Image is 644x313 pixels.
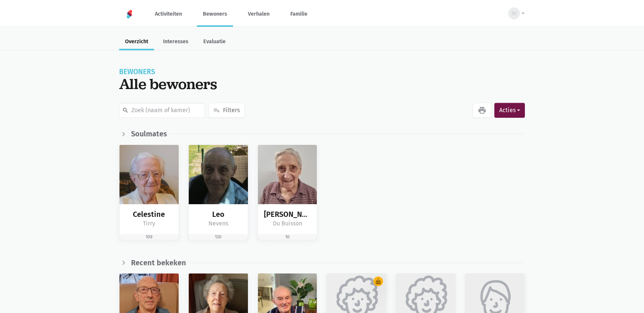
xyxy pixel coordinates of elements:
[125,219,173,228] div: Tirry
[125,210,173,219] div: Celestine
[375,278,382,285] i: cake
[494,103,525,118] button: Acties
[195,210,242,219] div: Leo
[264,210,311,219] div: [PERSON_NAME]
[242,1,275,26] a: Verhalen
[511,10,517,17] span: SV
[208,103,245,118] button: playlist_addFilters
[258,145,318,240] a: bewoner afbeelding [PERSON_NAME] Du Buisson 10
[503,5,525,22] button: SV
[197,1,233,26] a: Bewoners
[125,10,134,19] img: Home
[197,34,232,50] a: Evaluatie
[119,69,525,75] div: Bewoners
[189,234,248,240] div: 130
[478,106,487,115] i: print
[122,107,129,114] i: search
[157,34,194,50] a: Interesses
[119,145,179,204] img: bewoner afbeelding
[119,234,179,240] div: 109
[119,103,205,118] input: Zoek (naam of kamer)
[119,258,128,267] i: chevron_right
[189,145,248,204] img: bewoner afbeelding
[258,234,317,240] div: 10
[119,130,128,139] i: chevron_right
[258,145,317,204] img: bewoner afbeelding
[264,219,311,228] div: Du Buisson
[195,219,242,228] div: Nevens
[188,145,248,240] a: bewoner afbeelding Leo Nevens 130
[119,145,179,240] a: bewoner afbeelding Celestine Tirry 109
[119,258,186,267] a: chevron_right Recent bekeken
[119,75,525,92] div: Alle bewoners
[119,130,167,139] a: chevron_right Soulmates
[213,107,220,114] i: playlist_add
[473,103,491,118] a: print
[284,1,313,26] a: Familie
[119,34,154,50] a: Overzicht
[149,1,188,26] a: Activiteiten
